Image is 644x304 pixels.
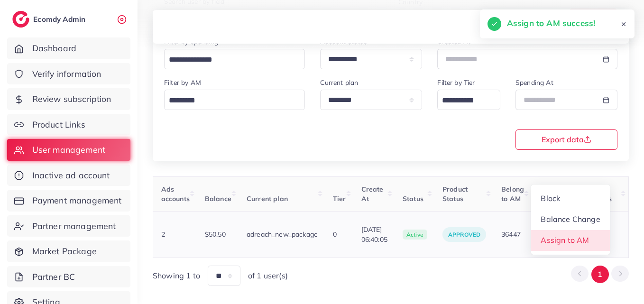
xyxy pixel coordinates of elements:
[403,194,423,203] span: Status
[32,42,76,55] span: Dashboard
[442,185,468,203] span: Product Status
[32,245,97,258] span: Market Package
[153,270,200,281] span: Showing 1 to
[515,129,617,150] button: Export data
[7,165,130,186] a: Inactive ad account
[437,90,500,110] div: Search for option
[439,93,488,108] input: Search for option
[7,190,130,212] a: Payment management
[12,11,29,28] img: logo
[205,194,231,203] span: Balance
[7,215,130,237] a: Partner management
[7,114,130,136] a: Product Links
[7,88,130,110] a: Review subscription
[320,78,358,87] label: Current plan
[32,220,116,232] span: Partner management
[361,185,384,203] span: Create At
[248,270,288,281] span: of 1 user(s)
[7,266,130,288] a: Partner BC
[541,214,600,224] span: Balance Change
[7,240,130,262] a: Market Package
[501,185,524,203] span: Belong to AM
[166,93,293,108] input: Search for option
[161,185,190,203] span: Ads accounts
[507,17,595,29] h5: Assign to AM success!
[541,193,561,203] span: Block
[501,230,521,239] span: 36447
[32,93,111,105] span: Review subscription
[7,139,130,161] a: User management
[164,90,305,110] div: Search for option
[164,49,305,69] div: Search for option
[7,37,130,59] a: Dashboard
[32,271,75,283] span: Partner BC
[448,231,480,238] span: approved
[7,63,130,85] a: Verify information
[403,230,427,240] span: active
[247,194,288,203] span: Current plan
[437,78,475,87] label: Filter by Tier
[542,136,591,143] span: Export data
[12,11,88,28] a: logoEcomdy Admin
[32,144,105,156] span: User management
[161,230,165,239] span: 2
[32,119,85,131] span: Product Links
[515,78,553,87] label: Spending At
[541,235,589,245] span: Assign to AM
[32,194,122,207] span: Payment management
[32,169,110,182] span: Inactive ad account
[361,225,387,244] span: [DATE] 06:40:05
[166,53,293,67] input: Search for option
[32,68,101,80] span: Verify information
[164,78,201,87] label: Filter by AM
[591,266,609,283] button: Go to page 1
[571,266,629,283] ul: Pagination
[33,15,88,24] h2: Ecomdy Admin
[333,194,346,203] span: Tier
[333,230,337,239] span: 0
[247,230,318,239] span: adreach_new_package
[205,230,226,239] span: $50.50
